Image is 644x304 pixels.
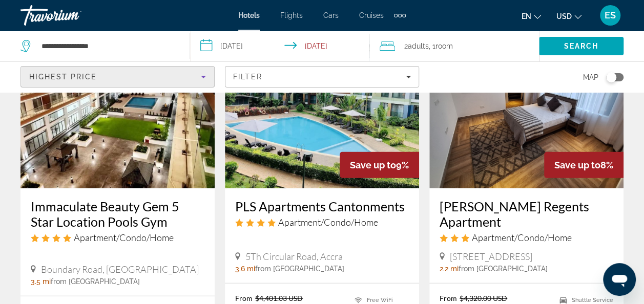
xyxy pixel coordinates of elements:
[31,232,204,243] div: 4 star Apartment
[564,42,599,50] span: Search
[440,265,459,273] span: 2.2 mi
[255,294,303,302] del: $4,401.03 USD
[255,265,344,273] span: from [GEOGRAPHIC_DATA]
[440,199,613,229] a: [PERSON_NAME] Regents Apartment
[31,199,204,229] a: Immaculate Beauty Gem 5 Star Location Pools Gym
[225,66,419,88] button: Filters
[278,216,378,228] span: Apartment/Condo/Home
[440,232,613,243] div: 3 star Apartment
[583,70,598,84] span: Map
[51,277,140,286] span: from [GEOGRAPHIC_DATA]
[408,42,429,50] span: Adults
[556,12,572,20] span: USD
[554,160,600,170] span: Save up to
[245,251,343,262] span: 5Th Circular Road, Accra
[429,25,624,188] img: Victor Regents Apartment
[459,265,548,273] span: from [GEOGRAPHIC_DATA]
[450,251,532,262] span: [STREET_ADDRESS]
[41,264,199,275] span: Boundary Road, [GEOGRAPHIC_DATA]
[359,11,384,19] a: Cruises
[233,73,262,81] span: Filter
[404,39,429,53] span: 2
[539,37,624,55] button: Search
[280,11,303,19] a: Flights
[435,42,453,50] span: Room
[350,160,396,170] span: Save up to
[605,10,616,20] span: ES
[597,5,624,26] button: User Menu
[472,232,572,243] span: Apartment/Condo/Home
[40,38,174,54] input: Search hotel destination
[29,71,206,83] mat-select: Sort by
[603,263,636,296] iframe: Button to launch messaging window
[190,31,370,61] button: Select check in and out date
[20,2,123,29] a: Travorium
[323,11,339,19] a: Cars
[544,152,624,178] div: 8%
[31,277,51,286] span: 3.5 mi
[235,199,409,214] a: PLS Apartments Cantonments
[460,294,507,302] del: $4,320.00 USD
[598,73,624,82] button: Toggle map
[225,25,419,188] img: PLS Apartments Cantonments
[340,152,419,178] div: 9%
[238,11,260,19] a: Hotels
[369,31,539,61] button: Travelers: 2 adults, 0 children
[440,294,457,302] span: From
[429,39,453,53] span: , 1
[556,9,581,24] button: Change currency
[522,9,541,24] button: Change language
[394,7,406,24] button: Extra navigation items
[29,73,96,81] span: Highest Price
[20,25,215,188] img: Immaculate Beauty Gem 5 Star Location Pools Gym
[74,232,174,243] span: Apartment/Condo/Home
[235,294,253,302] span: From
[522,12,531,20] span: en
[235,216,409,228] div: 4 star Apartment
[235,265,255,273] span: 3.6 mi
